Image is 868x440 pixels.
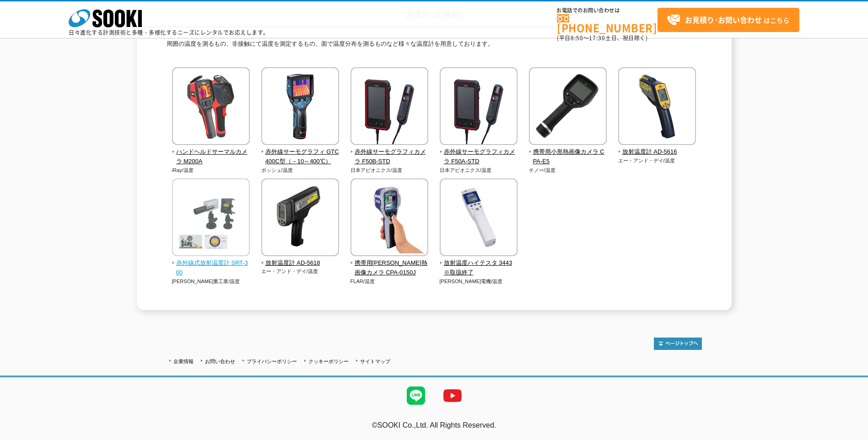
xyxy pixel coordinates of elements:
a: 赤外線サーモグラフィ GTC400C型（－10～400℃） [261,139,340,166]
span: ハンドヘルドサーマルカメラ M200A [172,147,250,166]
p: iRay/温度 [172,166,250,174]
p: エー・アンド・デイ/温度 [618,157,696,165]
img: 携帯用小形熱画像カメラ CPA-E5 [529,67,607,147]
a: 赤外線サーモグラフィカメラ F50A-STD [440,139,518,166]
span: 放射温度計 AD-5618 [261,258,340,268]
a: 赤外線サーモグラフィカメラ F50B-STD [350,139,429,166]
span: 携帯用小形熱画像カメラ CPA-E5 [529,147,607,166]
a: クッキーポリシー [308,359,349,364]
p: ボッシュ/温度 [261,166,340,174]
a: サイトマップ [360,359,390,364]
strong: お見積り･お問い合わせ [685,14,762,25]
a: 企業情報 [173,359,194,364]
img: 赤外線サーモグラフィカメラ F50B-STD [350,67,428,147]
a: 放射温度計 AD-5618 [261,250,340,268]
a: 携帯用[PERSON_NAME]熱画像カメラ CPA-0150J [350,250,429,277]
img: ハンドヘルドサーマルカメラ M200A [172,67,250,147]
span: はこちら [667,13,789,27]
p: 日本アビオニクス/温度 [440,166,518,174]
span: 赤外線サーモグラフィカメラ F50B-STD [350,147,429,166]
img: YouTube [434,377,471,414]
p: FLAR/温度 [350,278,429,285]
img: 赤外線サーモグラフィカメラ F50A-STD [440,67,518,147]
img: 放射温度計 AD-5618 [261,178,339,258]
span: 携帯用[PERSON_NAME]熱画像カメラ CPA-0150J [350,258,429,278]
span: お電話でのお問い合わせは [557,8,658,13]
p: [PERSON_NAME]重工業/温度 [172,278,250,285]
a: お見積り･お問い合わせはこちら [658,8,799,32]
img: 携帯用小形熱画像カメラ CPA-0150J [350,178,428,258]
a: プライバシーポリシー [247,359,297,364]
a: ハンドヘルドサーマルカメラ M200A [172,139,250,166]
a: 放射温度ハイテスタ 3443※取扱終了 [440,250,518,277]
img: 赤外線サーモグラフィ GTC400C型（－10～400℃） [261,67,339,147]
span: 放射温度ハイテスタ 3443※取扱終了 [440,258,518,278]
p: [PERSON_NAME]電機/温度 [440,278,518,285]
img: 放射温度ハイテスタ 3443※取扱終了 [440,178,518,258]
span: 17:30 [589,34,605,42]
p: チノー/温度 [529,166,607,174]
p: エー・アンド・デイ/温度 [261,268,340,275]
span: 8:50 [571,34,583,42]
span: 赤外線式放射温度計 SRT-300 [172,258,250,278]
p: 周囲の温度を測るもの、非接触にて温度を測定するもの、面で温度分布を測るものなど様々な温度計を用意しております。 [167,39,702,54]
a: [PHONE_NUMBER] [557,14,658,33]
img: LINE [398,377,434,414]
span: 赤外線サーモグラフィ GTC400C型（－10～400℃） [261,147,340,166]
a: 携帯用小形熱画像カメラ CPA-E5 [529,139,607,166]
a: お問い合わせ [205,359,235,364]
a: 赤外線式放射温度計 SRT-300 [172,250,250,277]
p: 日々進化する計測技術と多種・多様化するニーズにレンタルでお応えします。 [69,30,269,35]
img: 放射温度計 AD-5616 [618,67,696,147]
a: テストMail [833,431,868,439]
img: 赤外線式放射温度計 SRT-300 [172,178,250,258]
span: 放射温度計 AD-5616 [618,147,696,157]
img: トップページへ [654,338,702,350]
span: (平日 ～ 土日、祝日除く) [557,34,647,42]
a: 放射温度計 AD-5616 [618,139,696,157]
span: 赤外線サーモグラフィカメラ F50A-STD [440,147,518,166]
p: 日本アビオニクス/温度 [350,166,429,174]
